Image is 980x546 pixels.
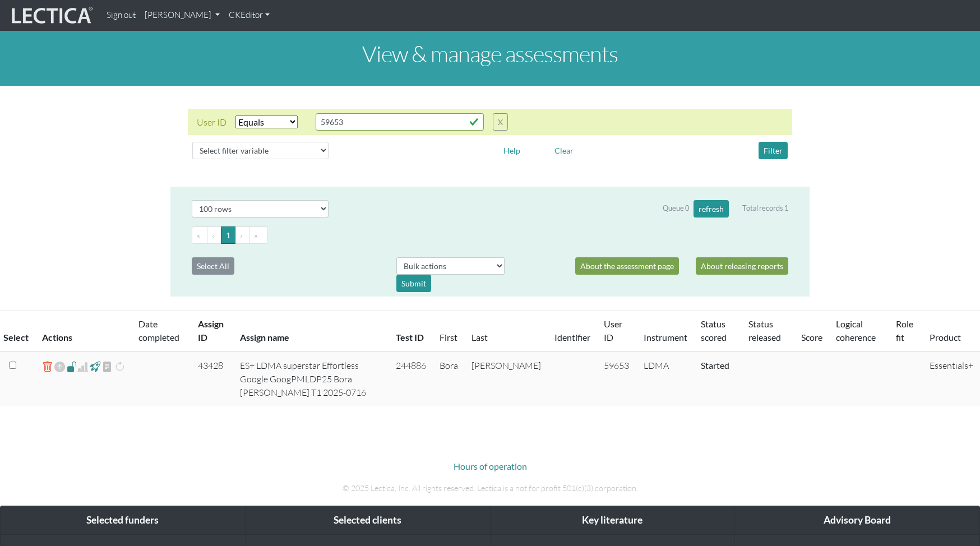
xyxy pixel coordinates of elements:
[701,318,727,343] a: Status scored
[471,332,488,343] a: Last
[637,351,694,406] td: LDMA
[42,359,53,375] a: delete
[102,4,140,26] a: Sign out
[801,332,822,343] a: Score
[748,318,781,343] a: Status released
[140,4,224,26] a: [PERSON_NAME]
[67,360,77,373] span: view
[465,351,548,406] td: [PERSON_NAME]
[233,351,389,406] td: ES+ LDMA superstar Effortless Google GoogPMLDP25 Bora [PERSON_NAME] T1 2025-0716
[9,5,93,26] img: lecticalive
[246,506,490,535] div: Selected clients
[192,257,234,275] button: Select All
[604,318,622,343] a: User ID
[759,142,788,159] button: Filter
[191,351,233,406] td: 43428
[433,351,465,406] td: Bora
[54,359,65,375] span: Reopen
[597,351,637,406] td: 59653
[493,113,508,131] button: X
[701,360,729,371] a: Completed = assessment has been completed; CS scored = assessment has been CLAS scored; LS scored...
[498,144,525,155] a: Help
[498,142,525,159] button: Help
[102,360,113,373] span: view
[644,332,687,343] a: Instrument
[197,115,226,129] div: User ID
[549,142,579,159] button: Clear
[694,200,729,218] button: refresh
[35,311,132,352] th: Actions
[554,332,590,343] a: Identifier
[224,4,274,26] a: CKEditor
[440,332,457,343] a: First
[389,351,433,406] td: 244886
[575,257,679,275] a: About the assessment page
[896,318,913,343] a: Role fit
[1,506,245,535] div: Selected funders
[191,311,233,352] th: Assign ID
[77,360,88,373] span: Analyst score
[923,351,980,406] td: Essentials+
[454,461,527,471] a: Hours of operation
[138,318,179,343] a: Date completed
[221,226,235,244] button: Go to page 1
[836,318,876,343] a: Logical coherence
[396,275,431,292] div: Submit
[233,311,389,352] th: Assign name
[930,332,961,343] a: Product
[114,360,125,373] span: can't rescore
[491,506,735,535] div: Key literature
[389,311,433,352] th: Test ID
[90,360,100,373] span: view
[696,257,788,275] a: About releasing reports
[735,506,979,535] div: Advisory Board
[179,482,801,494] p: © 2025 Lectica, Inc. All rights reserved. Lectica is a not for profit 501(c)(3) corporation.
[663,200,788,218] div: Queue 0 Total records 1
[192,226,788,244] ul: Pagination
